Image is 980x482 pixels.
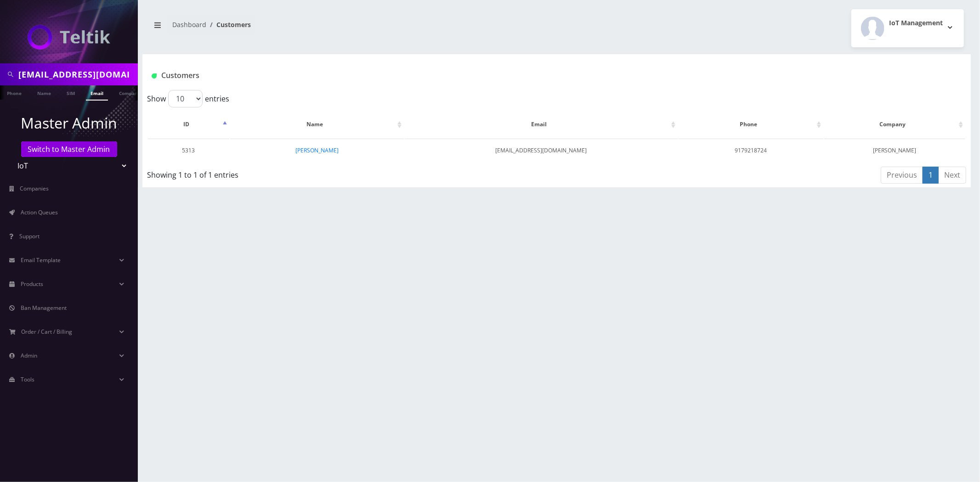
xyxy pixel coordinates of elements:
[21,141,117,157] a: Switch to Master Admin
[206,20,251,29] li: Customers
[230,111,404,138] th: Name: activate to sort column ascending
[21,304,67,312] span: Ban Management
[889,19,943,27] h2: IoT Management
[148,139,229,162] td: 5313
[28,25,110,50] img: IoT
[114,85,145,100] a: Company
[19,232,40,240] span: Support
[679,111,823,138] th: Phone: activate to sort column ascending
[148,111,229,138] th: ID: activate to sort column descending
[22,328,73,336] span: Order / Cart / Billing
[18,66,136,83] input: Search in Company
[21,208,58,216] span: Action Queues
[172,20,206,29] a: Dashboard
[405,111,678,138] th: Email: activate to sort column ascending
[147,90,229,107] label: Show entries
[62,85,79,100] a: SIM
[147,166,482,180] div: Showing 1 to 1 of 1 entries
[21,352,37,359] span: Admin
[923,167,939,184] a: 1
[824,111,965,138] th: Company: activate to sort column ascending
[824,139,965,162] td: [PERSON_NAME]
[86,85,108,101] a: Email
[21,280,43,288] span: Products
[149,15,550,41] nav: breadcrumb
[2,85,26,100] a: Phone
[405,139,678,162] td: [EMAIL_ADDRESS][DOMAIN_NAME]
[679,139,823,162] td: 9179218724
[881,167,923,184] a: Previous
[152,71,824,80] h1: Customers
[21,256,61,264] span: Email Template
[851,9,964,47] button: IoT Management
[295,146,339,154] a: [PERSON_NAME]
[938,167,966,184] a: Next
[168,90,203,107] select: Showentries
[20,185,49,192] span: Companies
[33,85,56,100] a: Name
[21,376,34,383] span: Tools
